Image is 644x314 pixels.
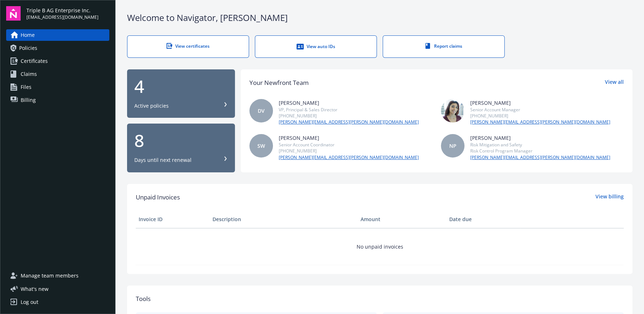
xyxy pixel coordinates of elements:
[279,134,419,142] div: [PERSON_NAME]
[6,68,109,80] a: Claims
[470,154,610,161] a: [PERSON_NAME][EMAIL_ADDRESS][PERSON_NAME][DOMAIN_NAME]
[383,35,505,58] a: Report claims
[134,102,169,109] div: Active policies
[21,81,31,93] span: Files
[6,6,21,21] img: navigator-logo.svg
[605,78,624,87] a: View all
[6,42,109,54] a: Policies
[279,107,419,113] div: VP, Principal & Sales Director
[249,78,309,87] div: Your Newfront Team
[470,119,610,125] a: [PERSON_NAME][EMAIL_ADDRESS][PERSON_NAME][DOMAIN_NAME]
[470,99,610,107] div: [PERSON_NAME]
[279,99,419,107] div: [PERSON_NAME]
[441,99,464,122] img: photo
[470,113,610,119] div: [PHONE_NUMBER]
[134,78,228,95] div: 4
[21,55,48,67] span: Certificates
[449,142,456,150] span: NP
[21,94,36,106] span: Billing
[6,270,109,281] a: Manage team members
[21,270,79,281] span: Manage team members
[127,69,235,118] button: 4Active policies
[210,211,357,228] th: Description
[19,42,37,54] span: Policies
[6,81,109,93] a: Files
[279,154,419,161] a: [PERSON_NAME][EMAIL_ADDRESS][PERSON_NAME][DOMAIN_NAME]
[136,294,624,304] div: Tools
[279,142,419,148] div: Senior Account Coordinator
[127,12,632,24] div: Welcome to Navigator , [PERSON_NAME]
[142,43,234,49] div: View certificates
[21,29,35,41] span: Home
[6,29,109,41] a: Home
[470,107,610,113] div: Senior Account Manager
[26,6,109,21] button: Triple B AG Enterprise Inc.[EMAIL_ADDRESS][DOMAIN_NAME]
[279,119,419,125] a: [PERSON_NAME][EMAIL_ADDRESS][PERSON_NAME][DOMAIN_NAME]
[21,285,49,293] span: What ' s new
[134,156,191,164] div: Days until next renewal
[6,94,109,106] a: Billing
[26,14,98,21] span: [EMAIL_ADDRESS][DOMAIN_NAME]
[470,148,610,154] div: Risk Control Program Manager
[136,228,624,265] td: No unpaid invoices
[270,43,362,50] div: View auto IDs
[397,43,490,49] div: Report claims
[136,193,180,202] span: Unpaid Invoices
[6,55,109,67] a: Certificates
[255,35,377,58] a: View auto IDs
[127,35,249,58] a: View certificates
[470,134,610,142] div: [PERSON_NAME]
[26,7,98,14] span: Triple B AG Enterprise Inc.
[446,211,520,228] th: Date due
[134,132,228,149] div: 8
[136,211,210,228] th: Invoice ID
[258,107,265,115] span: DV
[21,296,38,308] div: Log out
[257,142,265,150] span: SW
[127,124,235,172] button: 8Days until next renewal
[6,285,60,293] button: What's new
[470,142,610,148] div: Risk Mitigation and Safety
[279,148,419,154] div: [PHONE_NUMBER]
[21,68,37,80] span: Claims
[358,211,446,228] th: Amount
[595,193,624,202] a: View billing
[279,113,419,119] div: [PHONE_NUMBER]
